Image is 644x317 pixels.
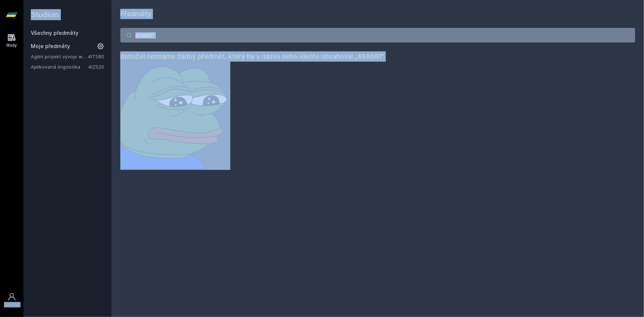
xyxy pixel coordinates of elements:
[4,302,19,307] div: Uživatel
[120,62,230,170] img: error_picture.png
[31,63,88,70] a: Aplikovaná lingvistika
[120,51,635,62] h4: Bohužel neznáme žádný předmět, který by v názvu nebo identu obsahoval „4SA661”
[88,54,104,59] a: 4IT580
[1,289,22,311] a: Uživatel
[31,30,78,36] a: Všechny předměty
[31,53,88,60] a: Agilní projekt vývoje webové aplikace
[1,29,22,52] a: Study
[31,43,70,50] span: Moje předměty
[88,64,104,70] a: 4IZ520
[120,9,635,19] h1: Předměty
[7,43,17,48] div: Study
[120,28,635,43] input: Název nebo ident předmětu…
